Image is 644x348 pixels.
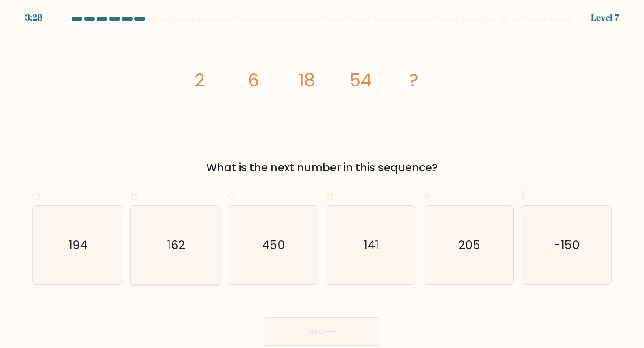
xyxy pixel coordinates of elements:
tspan: 54 [349,68,372,93]
text: 450 [263,237,285,253]
span: b. [130,187,141,204]
span: f. [521,187,527,204]
span: c. [228,187,237,204]
button: Next [264,317,380,346]
span: d. [326,187,336,204]
span: a. [32,187,43,204]
div: What is the next number in this sequence? [38,160,606,176]
text: 141 [364,237,379,253]
text: 162 [167,237,185,253]
text: 194 [69,237,88,253]
div: Level 7 [591,11,619,24]
text: 205 [458,237,480,253]
tspan: 6 [248,68,259,93]
tspan: 18 [298,68,315,93]
text: -150 [555,237,580,253]
tspan: ? [410,68,419,93]
tspan: 2 [195,68,205,93]
div: 3:28 [25,11,42,24]
span: e. [424,187,433,204]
